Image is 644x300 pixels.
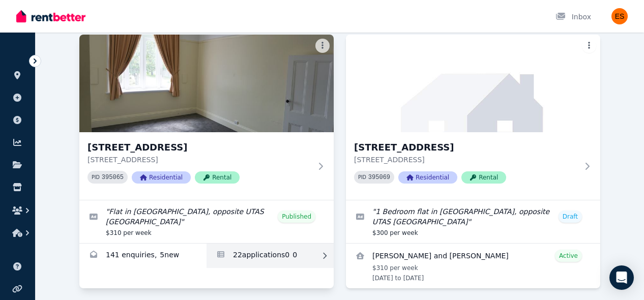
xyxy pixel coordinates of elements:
div: Open Intercom Messenger [609,265,634,290]
a: Unit 2/55 Invermay Rd, Invermay[STREET_ADDRESS][STREET_ADDRESS]PID 395065ResidentialRental [79,35,334,200]
a: Applications for Unit 2/55 Invermay Rd, Invermay [207,244,334,268]
span: Residential [132,171,191,184]
small: PID [92,174,100,180]
a: Enquiries for Unit 2/55 Invermay Rd, Invermay [79,244,207,268]
button: More options [582,39,596,53]
code: 395065 [102,174,124,181]
small: PID [358,174,366,180]
button: More options [315,39,330,53]
a: View details for Alexander and Jacqueline Altman [346,244,600,288]
span: Residential [398,171,457,184]
img: RentBetter [16,9,85,24]
h3: [STREET_ADDRESS] [354,140,578,155]
p: [STREET_ADDRESS] [354,155,578,165]
a: Edit listing: Flat in Invermay, opposite UTAS Inveresk Campus [79,200,334,243]
div: Inbox [555,12,591,22]
img: Unit 2/55 Invermay Rd, Invermay [79,35,334,132]
p: [STREET_ADDRESS] [87,155,311,165]
a: Unit 1/55 Invermay Rd, Invermay[STREET_ADDRESS][STREET_ADDRESS]PID 395069ResidentialRental [346,35,600,200]
a: Edit listing: 1 Bedroom flat in Invermay, opposite UTAS Inveresk Campus [346,200,600,243]
span: Rental [461,171,506,184]
img: Unit 1/55 Invermay Rd, Invermay [346,35,600,132]
img: Evangeline Samoilov [611,8,628,24]
span: Rental [195,171,240,184]
h3: [STREET_ADDRESS] [87,140,311,155]
code: 395069 [368,174,390,181]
